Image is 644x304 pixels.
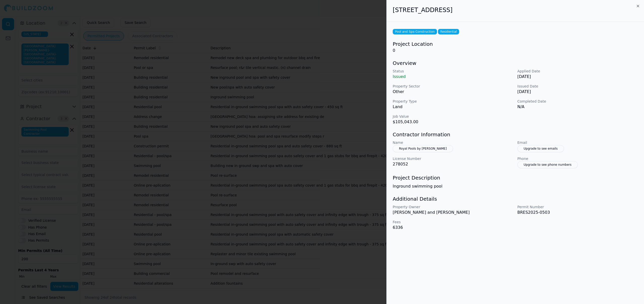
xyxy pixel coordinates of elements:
[393,220,513,225] p: Fees
[393,69,513,74] p: Status
[517,161,578,168] button: Upgrade to see phone numbers
[393,119,513,125] p: $105,043.00
[393,74,513,80] p: Issued
[393,60,638,67] h3: Overview
[517,104,638,110] p: N/A
[438,29,459,34] span: Residential
[393,225,513,231] p: 6336
[393,156,513,161] p: License Number
[393,40,638,54] div: 0
[393,183,638,189] p: Inground swimming pool
[393,161,513,167] p: 278052
[517,84,638,89] p: Issued Date
[393,209,513,215] p: [PERSON_NAME] and [PERSON_NAME]
[393,140,513,145] p: Name
[393,84,513,89] p: Property Sector
[517,204,638,209] p: Permit Number
[393,114,513,119] p: Job Value
[517,99,638,104] p: Completed Date
[393,6,638,14] h2: [STREET_ADDRESS]
[517,89,638,95] p: [DATE]
[517,140,638,145] p: Email
[393,29,437,34] span: Pool and Spa Construction
[393,99,513,104] p: Property Type
[393,204,513,209] p: Property Owner
[393,145,453,152] button: Royal Pools by [PERSON_NAME]
[393,174,638,181] h3: Project Description
[517,74,638,80] p: [DATE]
[517,69,638,74] p: Applied Date
[517,209,638,215] p: BRES2025-0503
[517,156,638,161] p: Phone
[517,145,564,152] button: Upgrade to see emails
[393,104,513,110] p: Land
[393,131,638,138] h3: Contractor Information
[393,195,638,202] h3: Additional Details
[393,89,513,95] p: Other
[393,40,638,48] h3: Project Location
